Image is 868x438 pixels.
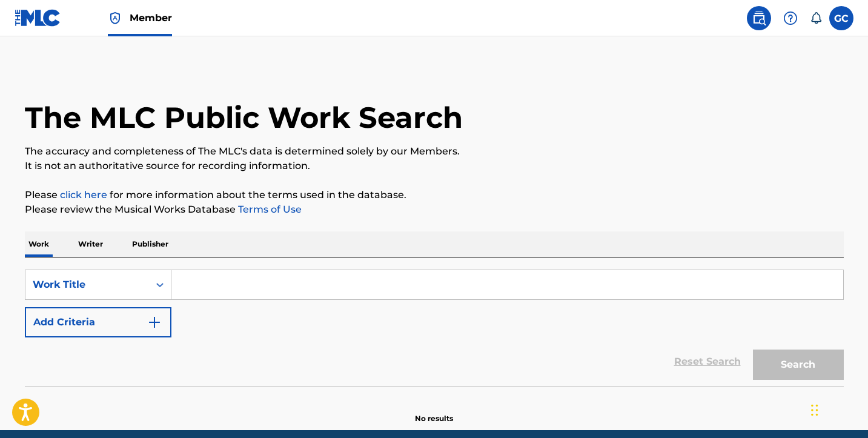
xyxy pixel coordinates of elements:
[25,144,844,159] p: The accuracy and completeness of The MLC's data is determined solely by our Members.
[752,11,766,25] img: search
[747,6,771,30] a: Public Search
[147,315,162,330] img: 9d2ae6d4665cec9f34b9.svg
[807,380,868,438] iframe: Chat Widget
[25,270,844,386] form: Search Form
[75,231,107,257] p: Writer
[811,392,818,428] div: Glisser
[415,399,453,424] p: No results
[25,188,844,202] p: Please for more information about the terms used in the database.
[25,202,844,217] p: Please review the Musical Works Database
[15,9,61,27] img: MLC Logo
[25,99,463,136] h1: The MLC Public Work Search
[25,231,53,257] p: Work
[829,6,853,30] div: User Menu
[236,204,302,215] a: Terms of Use
[783,11,798,25] img: help
[25,307,171,337] button: Add Criteria
[60,189,107,201] a: click here
[130,11,172,25] span: Member
[128,231,172,257] p: Publisher
[33,277,142,292] div: Work Title
[108,11,122,25] img: Top Rightsholder
[25,159,844,173] p: It is not an authoritative source for recording information.
[807,380,868,438] div: Widget de chat
[778,6,803,30] div: Help
[810,12,822,24] div: Notifications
